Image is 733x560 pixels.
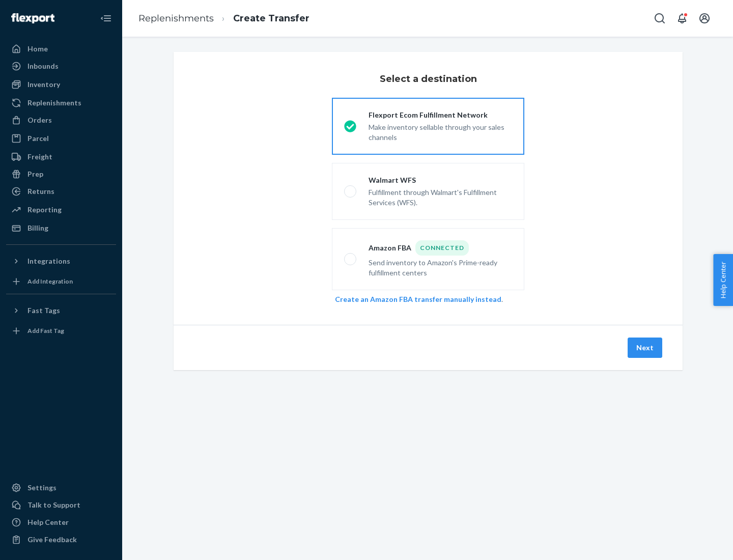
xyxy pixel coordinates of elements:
a: Create an Amazon FBA transfer manually instead [335,295,501,303]
a: Orders [6,112,116,128]
div: . [335,294,521,304]
a: Returns [6,183,116,200]
button: Open notifications [672,8,692,29]
button: Give Feedback [6,531,116,548]
div: Amazon FBA [369,240,512,256]
div: Talk to Support [27,500,80,510]
a: Talk to Support [6,497,116,513]
div: Fast Tags [27,305,60,316]
div: Give Feedback [27,535,77,545]
a: Inventory [6,76,116,93]
a: Add Fast Tag [6,323,116,339]
div: Settings [27,483,57,493]
div: Inbounds [27,61,59,71]
a: Freight [6,149,116,165]
a: Inbounds [6,58,116,74]
div: Add Fast Tag [27,326,64,335]
a: Replenishments [6,95,116,111]
a: Help Center [6,514,116,530]
div: Connected [415,240,469,256]
div: Send inventory to Amazon's Prime-ready fulfillment centers [369,256,512,278]
a: Reporting [6,202,116,218]
a: Replenishments [138,13,214,24]
ol: breadcrumbs [130,4,318,34]
img: Flexport logo [11,13,54,23]
a: Create Transfer [233,13,309,24]
a: Settings [6,480,116,496]
button: Open Search Box [650,8,670,29]
div: Reporting [27,205,62,215]
div: Parcel [27,133,49,144]
div: Replenishments [27,98,81,108]
div: Freight [27,152,52,162]
button: Help Center [713,254,733,306]
a: Billing [6,220,116,236]
div: Billing [27,223,48,233]
button: Next [628,338,662,358]
button: Fast Tags [6,302,116,319]
button: Close Navigation [96,8,116,29]
a: Prep [6,166,116,182]
button: Open account menu [694,8,715,29]
div: Fulfillment through Walmart's Fulfillment Services (WFS). [369,185,512,208]
div: Add Integration [27,277,73,286]
div: Returns [27,186,54,197]
div: Prep [27,169,43,179]
div: Flexport Ecom Fulfillment Network [369,110,512,120]
div: Home [27,44,48,54]
div: Walmart WFS [369,175,512,185]
a: Parcel [6,130,116,147]
div: Integrations [27,256,70,266]
div: Inventory [27,79,60,90]
div: Help Center [27,517,69,527]
div: Orders [27,115,52,125]
a: Add Integration [6,273,116,290]
button: Integrations [6,253,116,269]
h3: Select a destination [380,72,477,86]
div: Make inventory sellable through your sales channels [369,120,512,143]
a: Home [6,41,116,57]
